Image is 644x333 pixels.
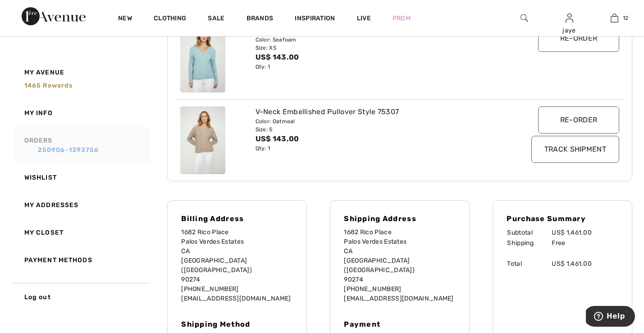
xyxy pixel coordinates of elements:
td: Total [507,259,551,269]
a: Payment Methods [12,246,150,274]
h4: Billing Address [181,214,293,223]
h4: Payment [344,320,456,328]
span: Inspiration [295,14,335,24]
img: My Bag [611,13,618,23]
input: Re-order [538,106,619,134]
span: My Avenue [24,68,64,77]
div: US$ 143.00 [256,52,507,63]
input: Re-order [538,25,619,52]
p: 1682 Rico Place Palos Verdes Estates CA [GEOGRAPHIC_DATA] ([GEOGRAPHIC_DATA]) 90274 [PHONE_NUMBER... [181,227,293,303]
div: Qty: 1 [256,144,507,153]
a: Prom [393,14,411,23]
a: Clothing [154,14,186,24]
div: Color: Oatmeal [256,117,507,125]
div: Color: Seafoam [256,36,507,44]
div: Qty: 1 [256,63,507,71]
h4: Shipping Address [344,214,456,223]
td: US$ 1,461.00 [551,227,618,238]
a: Brands [247,14,274,24]
div: US$ 143.00 [256,134,507,144]
a: Wishlist [12,164,150,191]
span: 1465 rewards [24,82,73,89]
h4: Shipping Method [181,320,293,328]
div: Size: S [256,125,507,134]
span: 12 [623,14,629,22]
div: jaye [547,26,591,35]
a: 12 [592,13,636,23]
img: dolcezza-tops-oatmeal_75307_2_9d67_search.jpg [180,106,225,174]
a: Log out [12,283,150,311]
div: V-Neck Embellished Pullover Style 75307 [256,106,507,117]
a: My Closet [12,219,150,246]
input: Track Shipment [531,136,619,163]
h4: Purchase Summary [507,214,618,223]
a: Orders [12,127,150,164]
a: My Addresses [12,191,150,219]
a: 250906-1393756 [24,145,147,155]
a: Sale [208,14,224,24]
img: My Info [566,13,573,23]
div: Size: XS [256,44,507,52]
a: My Info [12,99,150,127]
td: Subtotal [507,227,551,238]
td: Free [551,238,618,248]
td: US$ 1,461.00 [551,259,618,269]
img: search the website [521,13,528,23]
a: Sign In [566,14,573,22]
img: 1ère Avenue [22,7,86,25]
iframe: Opens a widget where you can find more information [586,306,635,328]
p: 1682 Rico Place Palos Verdes Estates CA [GEOGRAPHIC_DATA] ([GEOGRAPHIC_DATA]) 90274 [PHONE_NUMBER... [344,227,456,303]
a: New [118,14,132,24]
img: dolcezza-sweaters-cardigans-seafoam_75307a_2_6454_search.jpg [180,25,225,92]
a: Live [357,14,371,23]
td: Shipping [507,238,551,248]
